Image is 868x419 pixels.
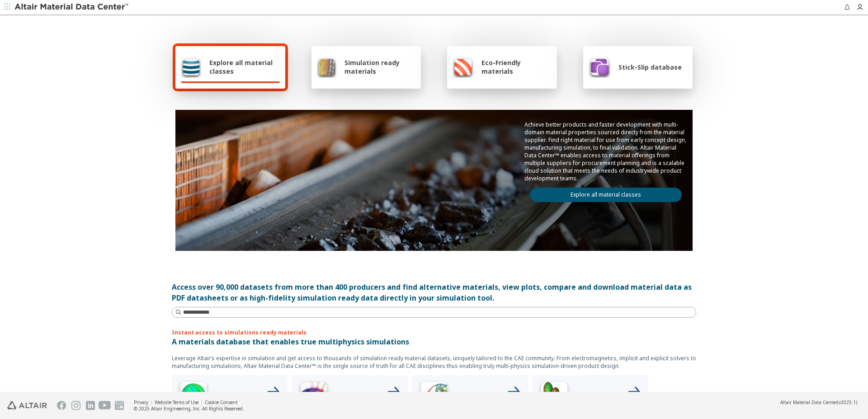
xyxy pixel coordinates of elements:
[172,329,696,336] p: Instant access to simulations ready materials
[7,401,47,410] img: Altair Engineering
[172,336,696,347] p: A materials database that enables true multiphysics simulations
[296,379,332,415] img: Low Frequency Icon
[172,354,696,370] p: Leverage Altair’s expertise in simulation and get access to thousands of simulation ready materia...
[481,58,551,75] span: Eco-Friendly materials
[416,379,452,415] img: Structural Analyses Icon
[618,63,682,71] span: Stick-Slip database
[175,379,212,415] img: High Frequency Icon
[205,399,238,405] a: Cookie Consent
[134,405,244,412] div: © 2025 Altair Engineering, Inc. All Rights Reserved.
[589,56,610,78] img: Stick-Slip database
[181,56,201,78] img: Explore all material classes
[780,399,857,405] div: (v2025.1)
[14,3,130,12] img: Altair Material Data Center
[530,188,682,202] a: Explore all material classes
[344,58,415,75] span: Simulation ready materials
[524,121,687,182] p: Achieve better products and faster development with multi-domain material properties sourced dire...
[134,399,148,405] a: Privacy
[453,56,473,78] img: Eco-Friendly materials
[317,56,336,78] img: Simulation ready materials
[536,379,572,415] img: Crash Analyses Icon
[172,282,696,303] div: Access over 90,000 datasets from more than 400 producers and find alternative materials, view plo...
[155,399,198,405] a: Website Terms of Use
[780,399,837,405] span: Altair Material Data Center
[209,58,280,75] span: Explore all material classes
